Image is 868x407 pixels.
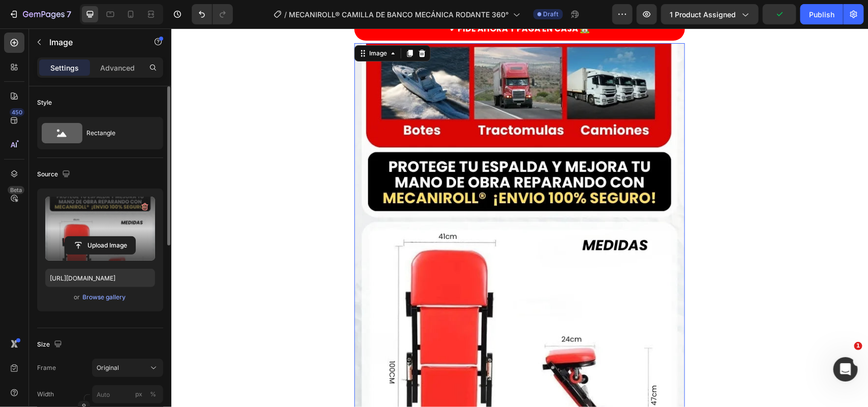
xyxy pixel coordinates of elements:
span: MECANIROLL® CAMILLA DE BANCO MECÁNICA RODANTE 360° [289,9,509,20]
div: Browse gallery [83,293,126,302]
div: % [150,390,156,399]
button: 7 [4,4,76,24]
button: Browse gallery [82,292,127,302]
span: Draft [544,10,559,19]
div: 450 [10,108,24,116]
span: Original [97,363,119,372]
div: Beta [8,186,24,194]
span: / [285,9,287,20]
div: Source [37,168,72,181]
button: px [147,388,159,400]
div: Size [37,338,64,352]
button: Publish [800,4,843,24]
iframe: Design area [171,28,868,407]
span: 1 [854,342,862,350]
span: 1 product assigned [670,9,736,20]
button: 1 product assigned [661,4,759,24]
button: Upload Image [65,236,136,255]
p: Settings [50,62,79,73]
div: Publish [809,9,834,20]
p: 7 [67,8,71,20]
input: https://example.com/image.jpg [45,269,155,287]
label: Frame [37,363,56,372]
span: or [74,291,80,303]
div: Image [196,20,218,29]
p: Image [49,36,136,48]
div: Undo/Redo [192,4,233,24]
iframe: Intercom live chat [833,357,858,382]
div: Rectangle [86,121,148,145]
p: Advanced [100,62,135,73]
div: px [135,390,142,399]
input: px% [92,385,163,403]
button: % [133,388,145,400]
label: Width [37,390,54,399]
div: Style [37,98,52,107]
button: Original [92,359,163,377]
